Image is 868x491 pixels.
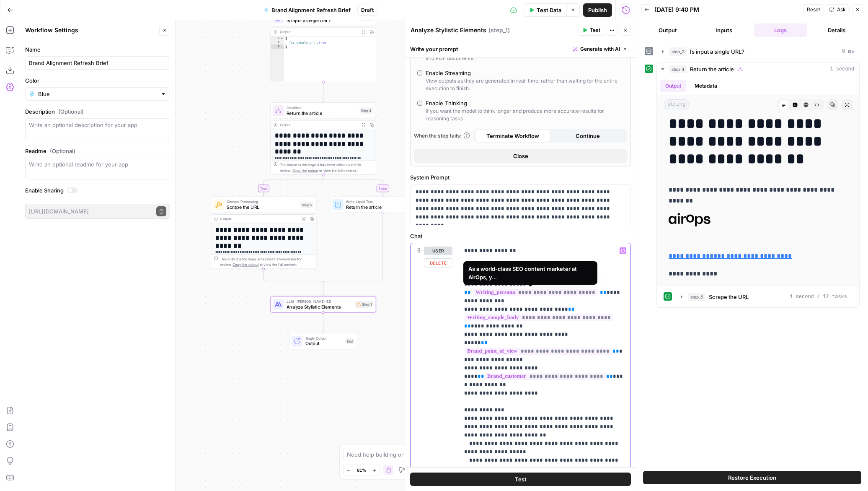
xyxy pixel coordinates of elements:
[580,45,620,53] span: Generate with AI
[410,473,631,486] button: Test
[280,122,357,127] div: Output
[414,149,627,163] button: Close
[287,303,353,310] span: Analyze Stylistic Elements
[803,4,824,15] button: Reset
[305,340,343,347] span: Output
[410,173,631,182] label: System Prompt
[360,108,373,114] div: Step 4
[588,6,607,14] span: Publish
[330,197,436,213] div: Write Liquid TextReturn the articleStep 6
[641,23,694,37] button: Output
[323,175,384,196] g: Edge from step_4 to step_6
[25,147,170,155] label: Readme
[259,3,356,17] button: Brand Alignment Refresh Brief
[361,6,374,14] span: Draft
[29,59,166,67] input: Untitled
[322,82,324,102] g: Edge from step_3 to step_4
[728,473,776,482] span: Restore Execution
[25,76,170,85] label: Color
[676,290,852,304] button: 1 second / 12 tasks
[424,247,452,255] button: user
[271,6,351,14] span: Brand Alignment Refresh Brief
[515,475,527,483] span: Test
[227,204,297,210] span: Scrape the URL
[690,65,734,73] span: Return the article
[488,26,510,34] span: ( step_1 )
[305,335,343,341] span: Single Output
[807,6,820,13] span: Reset
[346,204,417,210] span: Return the article
[426,99,467,107] div: Enable Thinking
[576,132,600,140] span: Continue
[360,15,373,21] div: Step 3
[280,29,357,35] div: Output
[657,76,859,307] div: 1 second
[810,23,863,37] button: Details
[25,107,170,116] label: Description
[657,45,859,58] button: 0 ms
[513,152,528,160] span: Close
[417,70,422,75] input: Enable StreamingView outputs as they are generated in real-time, rather than waiting for the enti...
[405,40,636,57] div: Write your prompt
[583,3,612,17] button: Publish
[417,101,422,106] input: Enable ThinkingIf you want the model to think longer and produce more accurate results for reason...
[322,312,324,332] g: Edge from step_1 to end
[411,26,486,34] textarea: Analyze Stylistic Elements
[287,110,357,117] span: Return the article
[830,65,854,73] span: 1 second
[287,17,357,23] span: Is input a single URL?
[346,199,417,205] span: Write Liquid Text
[215,201,222,208] img: jlmgu399hrhymlku2g1lv3es8mdc
[426,77,624,92] div: View outputs as they are generated in real-time, rather than waiting for the entire execution to ...
[287,299,353,304] span: LLM · [PERSON_NAME] 4.5
[660,80,686,92] button: Output
[323,213,383,285] g: Edge from step_6 to step_4-conditional-end
[643,471,861,484] button: Restore Execution
[232,262,258,267] span: Copy the output
[486,132,539,140] span: Terminate Workflow
[280,162,373,173] div: This output is too large & has been abbreviated for review. to view the full content.
[271,36,284,41] div: 1
[426,107,624,122] div: If you want the model to think longer and produce more accurate results for reasoning tasks
[25,186,170,195] label: Enable Sharing
[280,36,284,41] span: Toggle code folding, rows 1 through 3
[355,301,373,308] div: Step 1
[688,293,705,301] span: step_5
[292,168,318,172] span: Copy the output
[271,10,376,82] div: Is input a single URL?Step 3Output{ "is_single_url":true}
[550,129,626,143] button: Continue
[569,44,631,55] button: Generate with AI
[50,147,75,155] span: (Optional)
[263,175,323,196] g: Edge from step_4 to step_5
[322,283,324,296] g: Edge from step_4-conditional-end to step_1
[524,3,566,17] button: Test Data
[58,107,84,116] span: (Optional)
[690,80,722,92] button: Metadata
[410,232,631,240] label: Chat
[263,269,323,284] g: Edge from step_5 to step_4-conditional-end
[690,47,744,56] span: Is input a single URL?
[287,105,357,110] span: Condition
[25,26,157,34] div: Workflow Settings
[300,202,313,208] div: Step 5
[271,40,284,44] div: 2
[754,23,807,37] button: Logs
[669,47,687,56] span: step_3
[345,338,354,344] div: End
[826,4,850,15] button: Ask
[227,199,297,205] span: Content Processing
[271,296,376,312] div: LLM · [PERSON_NAME] 4.5Analyze Stylistic ElementsStep 1
[426,69,471,77] div: Enable Streaming
[837,6,846,13] span: Ask
[424,258,452,268] button: Delete
[357,467,366,473] span: 81%
[790,293,847,301] span: 1 second / 12 tasks
[669,65,687,73] span: step_4
[414,132,470,140] a: When the step fails:
[220,216,297,221] div: Output
[590,26,600,34] span: Test
[842,48,854,55] span: 0 ms
[537,6,561,14] span: Test Data
[579,25,604,36] button: Test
